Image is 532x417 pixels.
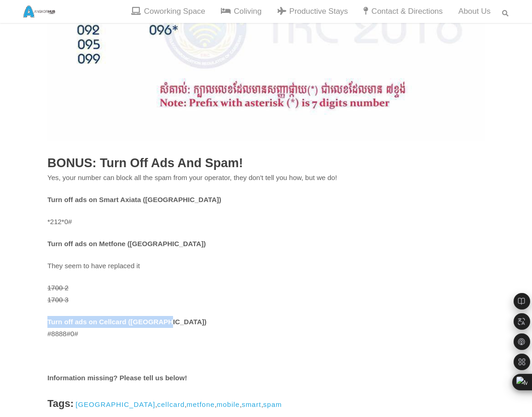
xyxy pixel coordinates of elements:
iframe: Drift Widget Chat Controller [486,371,521,406]
span: Productive Stays [289,7,348,16]
strong: Turn off ads on Smart Axiata ([GEOGRAPHIC_DATA]) [47,196,221,203]
s: 1700 2 [47,284,69,292]
a: spam [263,400,282,408]
a: cellcard [157,400,185,408]
p: Yes, your number can block all the spam from your operator, they don't tell you how, but we do! [47,172,485,184]
h2: BONUS: Turn off ads and spam! [47,155,485,172]
p: They seem to have replaced it [47,260,485,272]
div: , , , , , [47,396,485,412]
h5: Tags: [47,396,74,412]
span: About us [458,7,491,16]
iframe: Drift Widget Chat Window [342,216,526,377]
a: smart [242,400,261,408]
a: metfone [186,400,214,408]
span: Coworking Space [144,7,205,16]
strong: Turn off ads on Cellcard ([GEOGRAPHIC_DATA]) [47,318,207,326]
strong: Turn off ads on Metfone ([GEOGRAPHIC_DATA]) [47,240,206,248]
s: 1700 3 [47,296,69,304]
a: mobile [217,400,240,408]
p: #8888#0# [47,316,485,340]
span: Coliving [234,7,261,16]
strong: Information missing? Please tell us below! [47,374,187,382]
a: [GEOGRAPHIC_DATA] [75,400,155,408]
span: Contact & Directions [371,7,443,16]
